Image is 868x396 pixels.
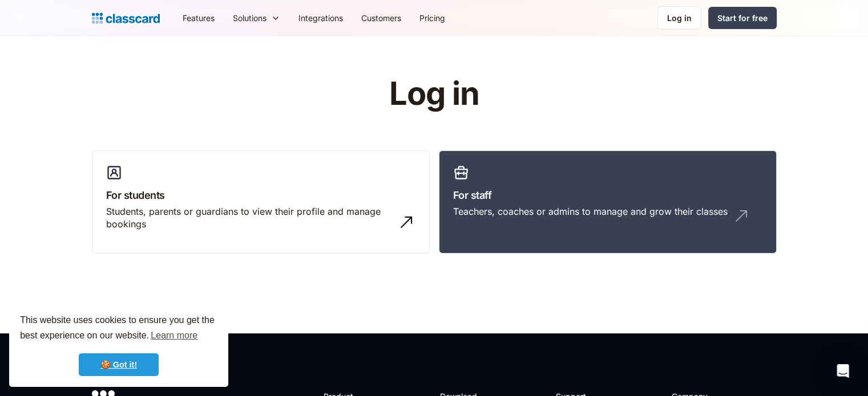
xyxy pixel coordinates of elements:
[106,187,415,203] h3: For students
[106,205,393,231] div: Students, parents or guardians to view their profile and manage bookings
[20,313,217,344] span: This website uses cookies to ensure you get the best experience on our website.
[410,5,454,31] a: Pricing
[92,10,160,26] a: home
[92,150,430,254] a: For studentsStudents, parents or guardians to view their profile and manage bookings
[79,353,159,376] a: dismiss cookie message
[9,303,228,387] div: cookieconsent
[453,187,762,203] h3: For staff
[717,12,768,24] div: Start for free
[253,76,615,112] h1: Log in
[667,12,692,24] div: Log in
[173,5,224,31] a: Features
[657,6,701,30] a: Log in
[352,5,410,31] a: Customers
[453,205,728,218] div: Teachers, coaches or admins to manage and grow their classes
[439,150,777,254] a: For staffTeachers, coaches or admins to manage and grow their classes
[149,327,199,344] a: learn more about cookies
[289,5,352,31] a: Integrations
[224,5,289,31] div: Solutions
[708,7,777,29] a: Start for free
[233,12,267,24] div: Solutions
[829,357,857,385] div: Open Intercom Messenger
